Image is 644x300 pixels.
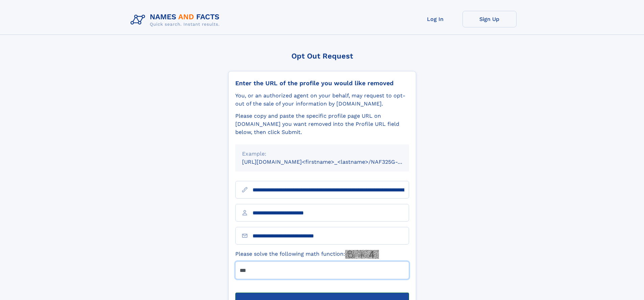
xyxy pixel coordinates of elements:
img: Logo Names and Facts [128,11,225,29]
div: You, or an authorized agent on your behalf, may request to opt-out of the sale of your informatio... [235,92,409,108]
small: [URL][DOMAIN_NAME]<firstname>_<lastname>/NAF325G-xxxxxxxx [242,159,422,165]
div: Opt Out Request [228,52,416,60]
label: Please solve the following math function: [235,250,379,259]
a: Sign Up [462,11,517,27]
div: Example: [242,150,402,158]
a: Log In [408,11,462,27]
div: Please copy and paste the specific profile page URL on [DOMAIN_NAME] you want removed into the Pr... [235,112,409,136]
div: Enter the URL of the profile you would like removed [235,79,409,87]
